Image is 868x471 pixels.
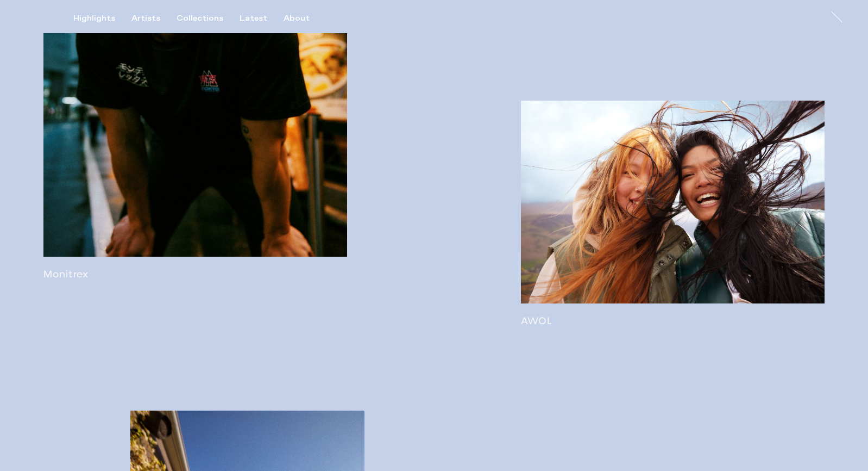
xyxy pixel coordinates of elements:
[284,14,326,23] button: About
[73,14,115,23] div: Highlights
[131,14,160,23] div: Artists
[73,14,131,23] button: Highlights
[240,14,284,23] button: Latest
[284,14,310,23] div: About
[131,14,177,23] button: Artists
[240,14,267,23] div: Latest
[177,14,223,23] div: Collections
[177,14,240,23] button: Collections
